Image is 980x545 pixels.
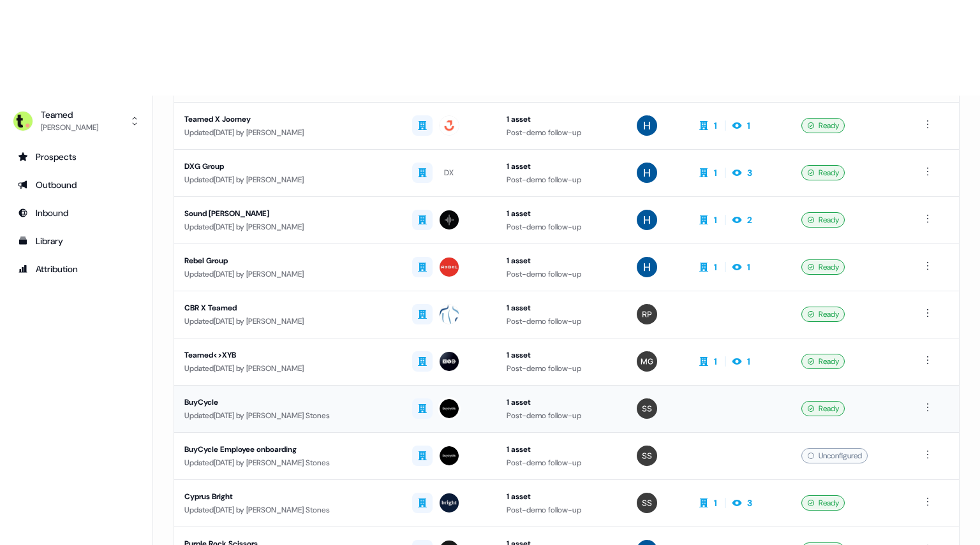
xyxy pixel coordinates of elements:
[714,214,717,226] div: 1
[747,355,750,368] div: 1
[637,210,657,230] img: Harry
[801,401,845,416] div: Ready
[18,263,135,275] div: Attribution
[801,212,845,228] div: Ready
[637,304,657,324] img: Ruby
[714,261,717,273] div: 1
[801,118,845,133] div: Ready
[41,108,98,121] div: Teamed
[507,268,616,280] div: Post-demo follow-up
[801,448,868,463] div: Unconfigured
[41,121,98,134] div: [PERSON_NAME]
[10,106,142,136] button: Teamed[PERSON_NAME]
[801,165,845,180] div: Ready
[184,396,392,409] div: BuyCycle
[507,504,616,516] div: Post-demo follow-up
[507,173,616,186] div: Post-demo follow-up
[18,235,135,247] div: Library
[444,166,454,179] div: DX
[637,446,657,466] img: Steen
[747,261,750,273] div: 1
[507,490,616,503] div: 1 asset
[507,160,616,173] div: 1 asset
[714,497,717,509] div: 1
[10,203,142,223] a: Go to Inbound
[10,175,142,195] a: Go to outbound experience
[18,207,135,219] div: Inbound
[637,257,657,277] img: Harry
[184,113,392,126] div: Teamed X Joorney
[10,147,142,167] a: Go to prospects
[507,315,616,328] div: Post-demo follow-up
[507,207,616,220] div: 1 asset
[714,119,717,132] div: 1
[801,354,845,369] div: Ready
[184,160,392,173] div: DXG Group
[184,207,392,220] div: Sound [PERSON_NAME]
[507,254,616,267] div: 1 asset
[747,166,752,179] div: 3
[184,504,392,516] div: Updated [DATE] by [PERSON_NAME] Stones
[18,150,135,163] div: Prospects
[507,409,616,422] div: Post-demo follow-up
[10,231,142,251] a: Go to templates
[184,173,392,186] div: Updated [DATE] by [PERSON_NAME]
[184,315,392,328] div: Updated [DATE] by [PERSON_NAME]
[184,456,392,469] div: Updated [DATE] by [PERSON_NAME] Stones
[801,495,845,511] div: Ready
[714,166,717,179] div: 1
[184,126,392,139] div: Updated [DATE] by [PERSON_NAME]
[184,443,392,456] div: BuyCycle Employee onboarding
[184,268,392,280] div: Updated [DATE] by [PERSON_NAME]
[184,409,392,422] div: Updated [DATE] by [PERSON_NAME] Stones
[507,113,616,126] div: 1 asset
[637,163,657,183] img: Harry
[801,307,845,322] div: Ready
[184,221,392,233] div: Updated [DATE] by [PERSON_NAME]
[10,259,142,279] a: Go to attribution
[184,490,392,503] div: Cyprus Bright
[507,396,616,409] div: 1 asset
[747,119,750,132] div: 1
[507,302,616,314] div: 1 asset
[18,178,135,191] div: Outbound
[507,349,616,361] div: 1 asset
[747,497,752,509] div: 3
[184,302,392,314] div: CBR X Teamed
[714,355,717,368] div: 1
[747,214,752,226] div: 2
[507,362,616,375] div: Post-demo follow-up
[507,456,616,469] div: Post-demo follow-up
[637,493,657,513] img: Steen
[801,259,845,275] div: Ready
[637,351,657,372] img: Mollie
[507,221,616,233] div: Post-demo follow-up
[637,115,657,136] img: Harry
[637,398,657,419] img: Steen
[184,254,392,267] div: Rebel Group
[184,362,392,375] div: Updated [DATE] by [PERSON_NAME]
[507,126,616,139] div: Post-demo follow-up
[507,443,616,456] div: 1 asset
[184,349,392,361] div: Teamed<>XYB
